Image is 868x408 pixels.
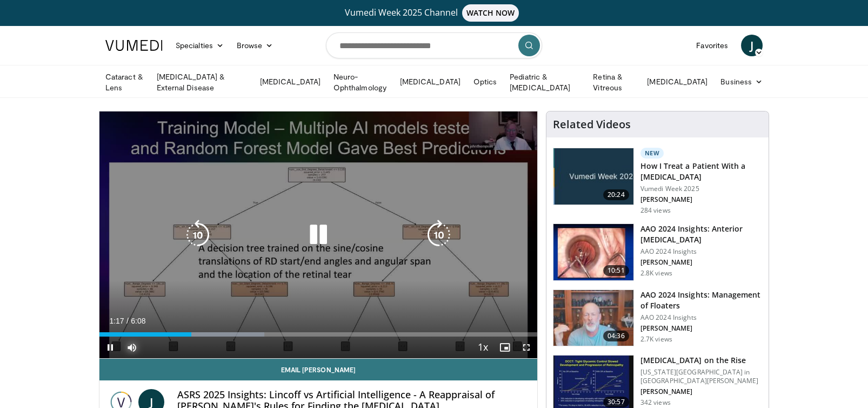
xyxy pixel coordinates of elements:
span: WATCH NOW [462,4,519,22]
a: Browse [230,35,280,56]
button: Enable picture-in-picture mode [494,337,516,358]
h3: [MEDICAL_DATA] on the Rise [640,355,762,366]
h3: How I Treat a Patient With a [MEDICAL_DATA] [640,161,762,182]
a: Favorites [690,35,735,56]
p: 2.7K views [640,335,672,344]
p: AAO 2024 Insights [640,313,762,322]
a: Email [PERSON_NAME] [99,359,537,380]
p: AAO 2024 Insights [640,247,762,256]
a: [MEDICAL_DATA] [253,71,327,93]
p: [US_STATE][GEOGRAPHIC_DATA] in [GEOGRAPHIC_DATA][PERSON_NAME] [640,368,762,385]
a: 10:51 AAO 2024 Insights: Anterior [MEDICAL_DATA] AAO 2024 Insights [PERSON_NAME] 2.8K views [553,223,762,281]
button: Fullscreen [516,337,537,358]
p: [PERSON_NAME] [640,387,762,396]
span: 10:51 [603,265,629,276]
a: [MEDICAL_DATA] [393,71,467,93]
a: [MEDICAL_DATA] [640,71,714,93]
p: [PERSON_NAME] [640,324,762,333]
video-js: Video Player [99,111,537,359]
p: 342 views [640,398,671,407]
a: Specialties [169,35,230,56]
span: 6:08 [131,317,145,325]
a: Neuro-Ophthalmology [327,71,393,93]
button: Pause [99,337,121,358]
img: 8e655e61-78ac-4b3e-a4e7-f43113671c25.150x105_q85_crop-smart_upscale.jpg [553,290,633,346]
div: Progress Bar [99,332,537,337]
input: Search topics, interventions [326,32,542,58]
p: Vumedi Week 2025 [640,185,762,193]
a: Vumedi Week 2025 ChannelWATCH NOW [107,4,761,22]
a: [MEDICAL_DATA] & External Disease [150,71,253,93]
a: Business [714,71,769,93]
a: 20:24 New How I Treat a Patient With a [MEDICAL_DATA] Vumedi Week 2025 [PERSON_NAME] 284 views [553,148,762,215]
h3: AAO 2024 Insights: Management of Floaters [640,289,762,311]
span: 1:17 [109,317,124,325]
a: Pediatric & [MEDICAL_DATA] [503,71,586,93]
p: 2.8K views [640,269,672,278]
a: 04:36 AAO 2024 Insights: Management of Floaters AAO 2024 Insights [PERSON_NAME] 2.7K views [553,289,762,347]
p: 284 views [640,206,671,215]
p: [PERSON_NAME] [640,195,762,204]
button: Mute [121,337,143,358]
span: 04:36 [603,331,629,341]
h4: Related Videos [553,118,631,131]
h3: AAO 2024 Insights: Anterior [MEDICAL_DATA] [640,223,762,245]
span: / [126,317,129,325]
a: Optics [467,71,503,93]
a: Retina & Vitreous [586,71,640,93]
img: fd942f01-32bb-45af-b226-b96b538a46e6.150x105_q85_crop-smart_upscale.jpg [553,224,633,280]
a: Cataract & Lens [99,71,150,93]
span: 30:57 [603,397,629,407]
p: New [640,148,664,159]
button: Playback Rate [472,337,494,358]
a: J [741,35,763,56]
span: 20:24 [603,189,629,200]
img: 02d29458-18ce-4e7f-be78-7423ab9bdffd.jpg.150x105_q85_crop-smart_upscale.jpg [553,148,633,205]
p: [PERSON_NAME] [640,258,762,267]
img: VuMedi Logo [105,40,163,51]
